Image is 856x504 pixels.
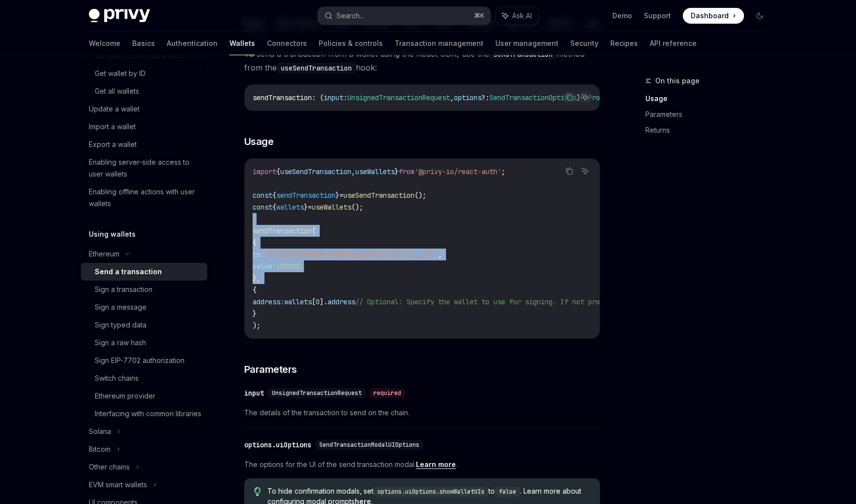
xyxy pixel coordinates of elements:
[276,262,300,271] span: 100000
[253,238,257,247] span: {
[81,65,207,82] a: Get wallet by ID
[253,250,264,259] span: to:
[81,82,207,100] a: Get all wallets
[284,297,312,306] span: wallets
[373,487,488,497] code: options.uiOptions.showWalletUIs
[167,32,218,55] a: Authentication
[318,7,490,25] button: Search...⌘K
[450,93,454,102] span: ,
[81,118,207,136] a: Import a wallet
[328,297,355,306] span: address
[312,297,316,306] span: [
[244,407,600,419] span: The details of the transaction to send on the chain.
[570,32,598,55] a: Security
[89,426,111,437] div: Solana
[253,262,276,271] span: value:
[512,11,532,21] span: Ask AI
[253,191,272,200] span: const
[95,301,147,313] div: Sign a message
[244,440,311,450] div: options.uiOptions
[253,309,257,318] span: }
[280,167,351,176] span: useSendTransaction
[277,63,356,73] code: useSendTransaction
[95,85,139,97] div: Get all wallets
[272,389,362,397] span: UnsignedTransactionRequest
[95,319,147,331] div: Sign typed data
[253,274,261,283] span: },
[89,9,150,23] img: dark logo
[645,107,776,122] a: Parameters
[81,387,207,405] a: Ethereum provider
[474,12,484,20] span: ⌘ K
[316,297,320,306] span: 0
[95,408,201,420] div: Interfacing with common libraries
[254,487,261,496] svg: Tip
[416,460,456,469] a: Learn more
[89,186,201,210] div: Enabling offline actions with user wallets
[253,321,261,330] span: );
[81,281,207,298] a: Sign a transaction
[276,203,304,212] span: wallets
[253,203,272,212] span: const
[276,191,335,200] span: sendTransaction
[438,250,442,259] span: ,
[579,91,592,104] button: Ask AI
[655,75,700,87] span: On this page
[691,11,729,21] span: Dashboard
[370,388,405,398] div: required
[752,8,768,24] button: Toggle dark mode
[336,10,364,22] div: Search...
[272,203,276,212] span: {
[89,461,130,473] div: Other chains
[264,250,438,259] span: '0xE3070d3e4309afA3bC9a6b057685743CF42da77C'
[89,248,119,260] div: Ethereum
[683,8,744,24] a: Dashboard
[414,167,501,176] span: '@privy-io/react-auth'
[343,93,347,102] span: :
[132,32,155,55] a: Basics
[335,191,339,200] span: }
[304,203,308,212] span: }
[644,11,671,21] a: Support
[351,203,363,212] span: ();
[89,443,111,455] div: Bitcoin
[495,487,520,497] code: false
[320,297,328,306] span: ].
[395,167,399,176] span: }
[253,226,312,235] span: sendTransaction
[576,93,580,102] span: )
[89,139,137,150] div: Export a wallet
[351,167,355,176] span: ,
[81,298,207,316] a: Sign a message
[319,32,383,55] a: Policies & controls
[229,32,255,55] a: Wallets
[95,337,146,349] div: Sign a raw hash
[482,93,489,102] span: ?:
[324,93,343,102] span: input
[89,32,120,55] a: Welcome
[95,266,162,278] div: Send a transaction
[89,156,201,180] div: Enabling server-side access to user wallets
[399,167,414,176] span: from
[81,352,207,369] a: Sign EIP-7702 authorization
[343,191,414,200] span: useSendTransaction
[501,167,505,176] span: ;
[347,93,450,102] span: UnsignedTransactionRequest
[244,388,264,398] div: input
[272,191,276,200] span: {
[244,459,600,470] span: The options for the UI of the send transaction modal. .
[355,167,395,176] span: useWallets
[563,91,576,104] button: Copy the contents from the code block
[650,32,697,55] a: API reference
[414,191,426,200] span: ();
[81,405,207,423] a: Interfacing with common libraries
[81,334,207,352] a: Sign a raw hash
[579,165,592,178] button: Ask AI
[253,297,284,306] span: address:
[645,122,776,138] a: Returns
[489,93,576,102] span: SendTransactionOptions
[95,355,185,366] div: Sign EIP-7702 authorization
[495,7,539,25] button: Ask AI
[81,100,207,118] a: Update a wallet
[339,191,343,200] span: =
